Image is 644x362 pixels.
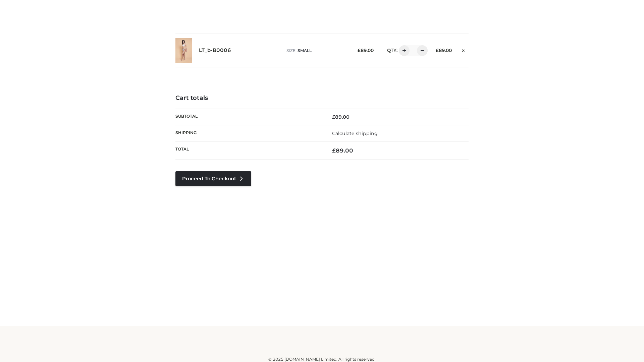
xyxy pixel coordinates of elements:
span: £ [332,114,335,120]
a: LT_b-B0006 [199,47,231,54]
div: QTY: [380,45,425,56]
a: Calculate shipping [332,130,378,136]
th: Total [175,142,322,160]
span: SMALL [298,48,312,53]
span: £ [332,147,336,154]
p: size : [286,48,347,54]
bdi: 89.00 [436,48,452,53]
a: Proceed to Checkout [175,171,251,186]
span: £ [436,48,439,53]
bdi: 89.00 [332,147,353,154]
span: £ [358,48,361,53]
h4: Cart totals [175,95,469,102]
a: Remove this item [459,45,469,54]
img: LT_b-B0006 - SMALL [175,38,192,63]
th: Subtotal [175,109,322,125]
th: Shipping [175,125,322,141]
bdi: 89.00 [358,48,374,53]
bdi: 89.00 [332,114,350,120]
